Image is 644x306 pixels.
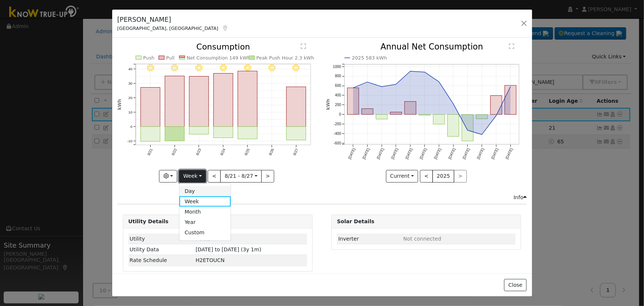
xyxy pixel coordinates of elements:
[117,15,229,24] h5: [PERSON_NAME]
[293,65,300,72] i: 8/27 - Clear
[481,133,483,136] circle: onclick=""
[348,147,357,160] text: [DATE]
[448,115,459,137] rect: onclick=""
[196,42,250,51] text: Consumption
[147,148,153,156] text: 8/21
[362,109,373,115] rect: onclick=""
[334,141,341,145] text: -600
[462,115,473,141] rect: onclick=""
[179,207,231,217] a: Month
[335,74,341,78] text: 800
[339,112,341,116] text: 0
[390,112,402,115] rect: onclick=""
[390,147,399,160] text: [DATE]
[128,81,132,85] text: 30
[419,147,428,160] text: [DATE]
[286,127,306,140] rect: onclick=""
[220,65,227,72] i: 8/24 - Clear
[452,102,455,105] circle: onclick=""
[196,246,261,252] span: [DATE] to [DATE] (3y 1m)
[423,71,426,74] circle: onclick=""
[189,127,209,135] rect: onclick=""
[505,85,516,115] rect: onclick=""
[292,148,299,156] text: 8/27
[128,234,194,244] td: Utility
[504,279,527,292] button: Close
[208,170,221,183] button: <
[213,74,233,127] rect: onclick=""
[462,147,471,160] text: [DATE]
[165,76,185,127] rect: onclick=""
[256,55,314,61] text: Peak Push Hour 2.3 kWh
[476,147,485,160] text: [DATE]
[380,85,383,88] circle: onclick=""
[187,55,250,61] text: Net Consumption 149 kWh
[222,25,229,31] a: Map
[179,170,206,183] button: Week
[196,236,210,242] span: ID: 14727123, authorized: 07/31/24
[380,42,483,52] text: Annual Net Consumption
[143,55,154,61] text: Push
[179,217,231,227] a: Year
[448,147,457,160] text: [DATE]
[128,255,194,266] td: Rate Schedule
[268,65,276,72] i: 8/26 - Clear
[238,127,257,139] rect: onclick=""
[244,148,250,156] text: 8/25
[128,67,132,71] text: 40
[333,65,341,69] text: 1000
[491,147,500,160] text: [DATE]
[352,55,387,61] text: 2025 583 kWh
[403,236,441,242] span: ID: null, authorized: None
[386,170,419,183] button: Current
[509,44,514,50] text: 
[466,129,469,132] circle: onclick=""
[505,147,514,160] text: [DATE]
[366,81,369,84] circle: onclick=""
[409,70,412,73] circle: onclick=""
[334,132,341,136] text: -400
[286,87,306,127] rect: onclick=""
[244,65,251,72] i: 8/25 - Clear
[117,25,218,31] span: [GEOGRAPHIC_DATA], [GEOGRAPHIC_DATA]
[491,96,502,115] rect: onclick=""
[419,115,430,115] rect: onclick=""
[337,234,402,244] td: Inverter
[433,170,454,183] button: 2025
[352,86,355,89] circle: onclick=""
[128,244,194,255] td: Utility Data
[128,218,169,224] strong: Utility Details
[433,147,442,160] text: [DATE]
[438,81,441,84] circle: onclick=""
[433,115,445,124] rect: onclick=""
[166,55,175,61] text: Pull
[514,194,527,201] div: Info
[141,127,160,142] rect: onclick=""
[261,170,274,183] button: >
[147,65,154,72] i: 8/21 - Clear
[238,71,257,127] rect: onclick=""
[141,88,160,127] rect: onclick=""
[337,218,374,224] strong: Solar Details
[128,110,132,114] text: 10
[476,115,488,119] rect: onclick=""
[165,127,185,141] rect: onclick=""
[335,93,341,98] text: 400
[326,99,331,110] text: kWh
[347,88,359,115] rect: onclick=""
[128,96,132,100] text: 20
[196,257,225,263] span: X
[335,84,341,88] text: 600
[268,148,275,156] text: 8/26
[395,83,397,86] circle: onclick=""
[376,147,385,160] text: [DATE]
[171,65,178,72] i: 8/22 - Clear
[213,127,233,138] rect: onclick=""
[127,139,132,143] text: -10
[189,76,209,127] rect: onclick=""
[179,186,231,196] a: Day
[195,148,202,156] text: 8/23
[179,228,231,238] a: Custom
[195,65,203,72] i: 8/23 - Clear
[420,170,433,183] button: <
